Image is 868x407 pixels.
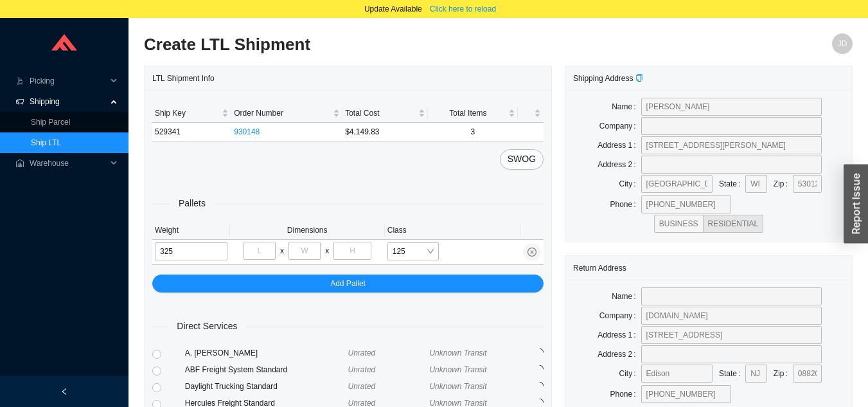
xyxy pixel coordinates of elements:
[598,345,641,363] label: Address 2
[573,256,844,280] div: Return Address
[280,244,284,257] div: x
[152,123,231,141] td: 529341
[612,98,641,116] label: Name
[838,33,847,54] span: JD
[342,104,427,123] th: Total Cost sortable
[185,380,348,393] div: Daylight Trucking Standard
[152,275,544,293] button: Add Pallet
[152,221,230,240] th: Weight
[659,219,698,228] span: BUSINESS
[185,363,348,376] div: ABF Freight System Standard
[348,348,376,357] span: Unrated
[428,123,518,141] td: 3
[333,242,371,260] input: H
[234,127,260,136] a: 930148
[30,153,107,174] span: Warehouse
[535,365,545,374] span: loading
[599,117,641,135] label: Company
[619,175,641,193] label: City
[500,149,544,170] button: SWOG
[635,74,643,82] span: copy
[244,242,276,260] input: L
[31,118,70,127] a: Ship Parcel
[719,365,745,383] label: State
[144,33,675,56] h2: Create LTL Shipment
[330,277,366,290] span: Add Pallet
[508,152,536,167] span: SWOG
[598,156,641,174] label: Address 2
[428,104,518,123] th: Total Items sortable
[325,244,329,257] div: x
[610,195,641,213] label: Phone
[610,385,641,403] label: Phone
[429,348,486,357] span: Unknown Transit
[599,307,641,325] label: Company
[635,72,643,85] div: Copy
[168,319,246,334] span: Direct Services
[708,219,759,228] span: RESIDENTIAL
[430,3,496,15] span: Click here to reload
[345,107,415,120] span: Total Cost
[429,365,486,374] span: Unknown Transit
[30,71,107,91] span: Picking
[234,107,330,120] span: Order Number
[535,381,545,391] span: loading
[598,136,641,154] label: Address 1
[385,221,520,240] th: Class
[518,104,544,123] th: undefined sortable
[288,242,321,260] input: W
[152,104,231,123] th: Ship Key sortable
[573,74,643,83] span: Shipping Address
[348,382,376,391] span: Unrated
[60,388,68,395] span: left
[774,175,793,193] label: Zip
[31,138,61,147] a: Ship LTL
[719,175,745,193] label: State
[185,347,348,359] div: A. [PERSON_NAME]
[170,196,215,211] span: Pallets
[231,104,342,123] th: Order Number sortable
[429,382,486,391] span: Unknown Transit
[523,243,541,261] button: close-circle
[619,365,641,383] label: City
[230,221,385,240] th: Dimensions
[598,326,641,344] label: Address 1
[155,107,219,120] span: Ship Key
[612,287,641,305] label: Name
[774,365,793,383] label: Zip
[342,123,427,141] td: $4,149.83
[535,348,545,357] span: loading
[348,365,376,374] span: Unrated
[30,91,107,112] span: Shipping
[430,107,506,120] span: Total Items
[393,243,434,260] span: 125
[152,66,544,90] div: LTL Shipment Info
